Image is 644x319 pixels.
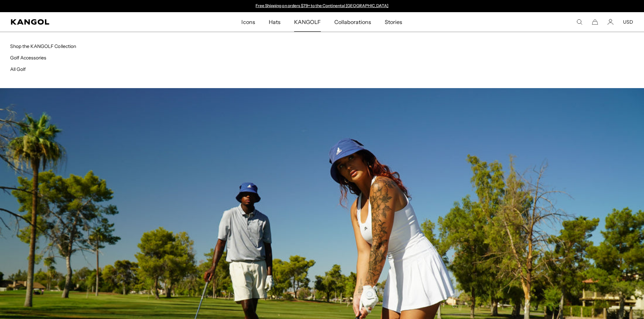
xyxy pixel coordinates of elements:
button: Cart [592,19,598,25]
div: 1 of 2 [253,3,392,9]
div: Announcement [253,3,392,9]
span: Stories [385,12,402,32]
a: All Golf [10,66,26,72]
summary: Search here [576,19,582,25]
a: KANGOLF [287,12,328,32]
span: Collaborations [334,12,371,32]
span: Hats [269,12,281,32]
a: Kangol [11,19,160,25]
a: Free Shipping on orders $79+ to the Continental [GEOGRAPHIC_DATA] [256,3,388,8]
button: USD [623,19,633,25]
a: Stories [378,12,409,32]
a: Collaborations [328,12,378,32]
slideshow-component: Announcement bar [253,3,392,9]
a: Hats [262,12,287,32]
span: Icons [241,12,255,32]
a: Icons [235,12,262,32]
a: Golf Accessories [10,55,46,61]
a: Account [607,19,614,25]
span: KANGOLF [294,12,321,32]
a: Shop the KANGOLF Collection [10,43,76,49]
